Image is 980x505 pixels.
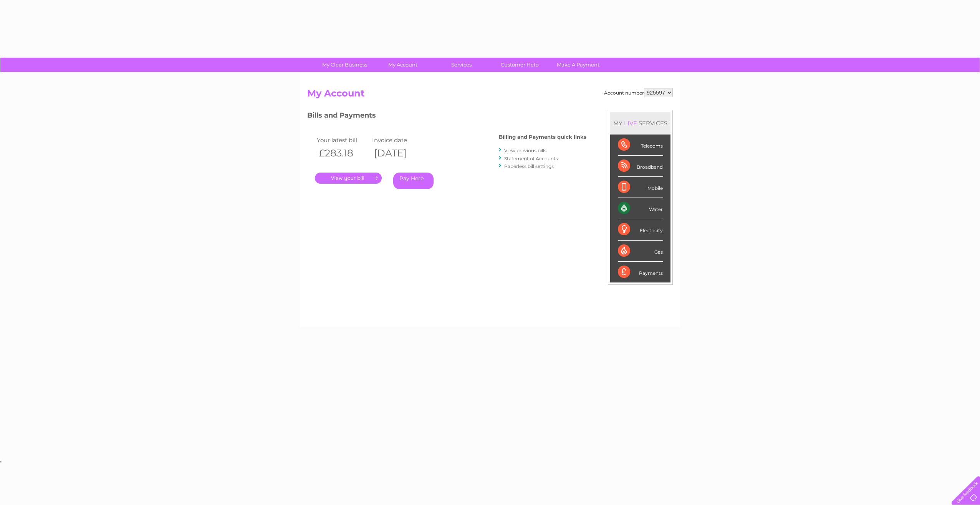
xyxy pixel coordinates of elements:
[488,58,551,72] a: Customer Help
[370,145,425,161] th: [DATE]
[315,173,382,184] a: .
[546,58,610,72] a: Make A Payment
[618,198,663,219] div: Water
[315,145,370,161] th: £283.18
[307,110,586,123] h3: Bills and Payments
[618,219,663,240] div: Electricity
[504,148,546,153] a: View previous bills
[370,135,425,145] td: Invoice date
[499,134,586,140] h4: Billing and Payments quick links
[430,58,493,72] a: Services
[504,163,554,169] a: Paperless bill settings
[307,88,673,103] h2: My Account
[618,156,663,177] div: Broadband
[618,262,663,282] div: Payments
[618,135,663,156] div: Telecoms
[371,58,435,72] a: My Account
[315,135,370,145] td: Your latest bill
[610,112,670,134] div: MY SERVICES
[504,156,558,161] a: Statement of Accounts
[393,173,434,189] a: Pay Here
[313,58,376,72] a: My Clear Business
[618,177,663,198] div: Mobile
[604,88,673,97] div: Account number
[618,241,663,262] div: Gas
[622,120,639,127] div: LIVE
